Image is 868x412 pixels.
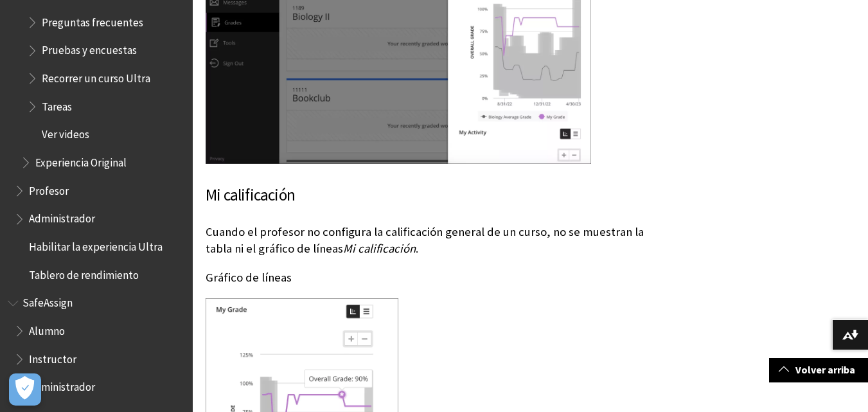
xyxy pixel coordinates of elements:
h3: Mi calificación [206,183,665,208]
span: Recorrer un curso Ultra [42,67,150,85]
span: Ver videos [42,124,89,141]
nav: Book outline for Blackboard SafeAssign [8,292,185,399]
button: Abrir preferencias [9,373,41,406]
span: Experiencia Original [35,152,127,169]
span: Pruebas y encuestas [42,40,137,57]
span: Mi calificación [343,241,416,256]
span: Administrador [29,377,95,394]
span: Alumno [29,320,65,337]
span: Profesor [29,180,69,197]
span: Tareas [42,96,72,113]
span: Administrador [29,208,95,226]
p: Cuando el profesor no configura la calificación general de un curso, no se muestran la tabla ni e... [206,224,665,257]
span: Preguntas frecuentes [42,12,143,29]
span: Tablero de rendimiento [29,264,139,282]
span: SafeAssign [22,292,73,310]
p: Gráfico de líneas [206,269,665,286]
span: Instructor [29,348,76,366]
a: Volver arriba [769,358,868,382]
span: Habilitar la experiencia Ultra [29,236,163,253]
